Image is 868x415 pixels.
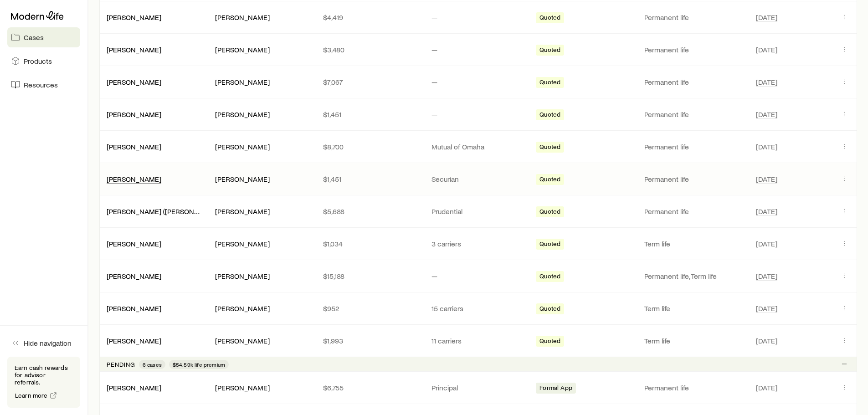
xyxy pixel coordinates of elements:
[107,207,200,216] div: [PERSON_NAME] ([PERSON_NAME])
[323,383,417,392] p: $6,755
[431,383,525,392] p: Principal
[323,239,417,248] p: $1,034
[431,304,525,313] p: 15 carriers
[644,383,745,392] p: Permanent life
[107,361,135,368] p: Pending
[107,77,161,87] div: [PERSON_NAME]
[215,45,270,55] div: [PERSON_NAME]
[323,174,417,184] p: $1,451
[107,207,221,215] a: [PERSON_NAME] ([PERSON_NAME])
[323,45,417,54] p: $3,480
[756,383,777,392] span: [DATE]
[323,336,417,345] p: $1,993
[323,77,417,87] p: $7,067
[215,110,270,119] div: [PERSON_NAME]
[215,336,270,346] div: [PERSON_NAME]
[173,361,225,368] span: $54.59k life premium
[107,272,161,280] a: [PERSON_NAME]
[539,143,560,153] span: Quoted
[539,111,560,120] span: Quoted
[644,174,745,184] p: Permanent life
[431,13,525,22] p: —
[107,13,161,22] div: [PERSON_NAME]
[431,239,525,248] p: 3 carriers
[431,336,525,345] p: 11 carriers
[107,383,161,393] div: [PERSON_NAME]
[539,208,560,217] span: Quoted
[431,110,525,119] p: —
[539,46,560,56] span: Quoted
[756,207,777,216] span: [DATE]
[431,77,525,87] p: —
[143,361,162,368] span: 6 cases
[431,207,525,216] p: Prudential
[431,174,525,184] p: Securian
[756,304,777,313] span: [DATE]
[107,383,161,392] a: [PERSON_NAME]
[323,13,417,22] p: $4,419
[24,33,44,42] span: Cases
[107,336,161,346] div: [PERSON_NAME]
[644,77,745,87] p: Permanent life
[107,304,161,313] a: [PERSON_NAME]
[215,142,270,152] div: [PERSON_NAME]
[107,174,161,183] a: [PERSON_NAME]
[107,239,161,249] div: [PERSON_NAME]
[107,142,161,151] a: [PERSON_NAME]
[107,77,161,86] a: [PERSON_NAME]
[431,272,525,281] p: —
[24,56,52,66] span: Products
[539,384,572,394] span: Formal App
[539,175,560,185] span: Quoted
[644,304,745,313] p: Term life
[431,45,525,54] p: —
[215,383,270,393] div: [PERSON_NAME]
[756,142,777,151] span: [DATE]
[107,45,161,54] a: [PERSON_NAME]
[107,45,161,55] div: [PERSON_NAME]
[24,338,72,348] span: Hide navigation
[644,13,745,22] p: Permanent life
[644,239,745,248] p: Term life
[107,174,161,184] div: [PERSON_NAME]
[323,142,417,151] p: $8,700
[107,110,161,119] div: [PERSON_NAME]
[539,305,560,314] span: Quoted
[756,272,777,281] span: [DATE]
[431,142,525,151] p: Mutual of Omaha
[215,174,270,184] div: [PERSON_NAME]
[107,239,161,248] a: [PERSON_NAME]
[215,77,270,87] div: [PERSON_NAME]
[7,357,80,408] div: Earn cash rewards for advisor referrals.Learn more
[215,13,270,22] div: [PERSON_NAME]
[15,364,73,386] p: Earn cash rewards for advisor referrals.
[323,272,417,281] p: $15,188
[756,239,777,248] span: [DATE]
[323,304,417,313] p: $952
[215,207,270,216] div: [PERSON_NAME]
[107,272,161,281] div: [PERSON_NAME]
[756,336,777,345] span: [DATE]
[756,13,777,22] span: [DATE]
[756,174,777,184] span: [DATE]
[644,336,745,345] p: Term life
[24,80,58,89] span: Resources
[539,14,560,23] span: Quoted
[756,77,777,87] span: [DATE]
[644,110,745,119] p: Permanent life
[215,304,270,313] div: [PERSON_NAME]
[107,110,161,118] a: [PERSON_NAME]
[215,239,270,249] div: [PERSON_NAME]
[107,13,161,21] a: [PERSON_NAME]
[756,45,777,54] span: [DATE]
[539,240,560,250] span: Quoted
[539,78,560,88] span: Quoted
[323,207,417,216] p: $5,688
[7,75,80,95] a: Resources
[323,110,417,119] p: $1,451
[644,207,745,216] p: Permanent life
[644,45,745,54] p: Permanent life
[644,142,745,151] p: Permanent life
[644,272,745,281] p: Permanent life, Term life
[107,142,161,152] div: [PERSON_NAME]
